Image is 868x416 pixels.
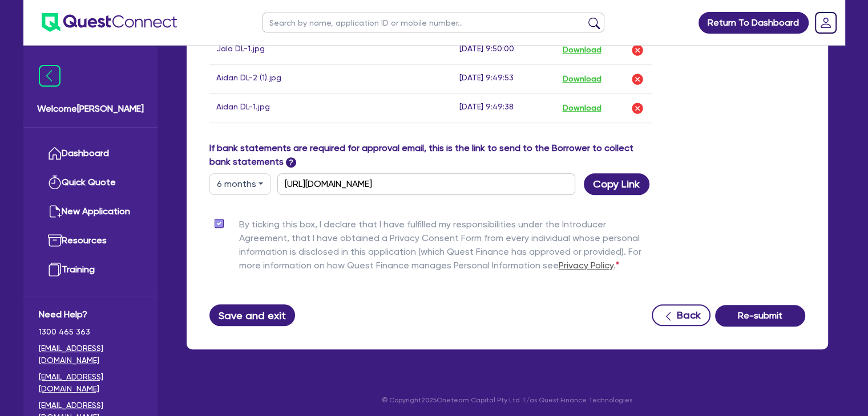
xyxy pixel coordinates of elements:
[562,101,601,116] button: Download
[209,93,453,123] td: Aidan DL-1.jpg
[559,260,613,271] a: Privacy Policy
[453,93,555,123] td: [DATE] 9:49:38
[39,226,142,255] a: Resources
[631,72,644,86] img: delete-icon
[239,218,652,277] label: By ticking this box, I declare that I have fulfilled my responsibilities under the Introducer Agr...
[453,35,555,64] td: [DATE] 9:50:00
[562,43,601,58] button: Download
[179,395,836,405] p: © Copyright 2025 Oneteam Capital Pty Ltd T/as Quest Finance Technologies
[584,173,649,195] button: Copy Link
[209,173,271,195] button: Dropdown toggle
[453,64,555,93] td: [DATE] 9:49:53
[39,308,142,321] span: Need Help?
[48,176,62,189] img: quick-quote
[39,197,142,226] a: New Application
[209,35,453,64] td: Jala DL-1.jpg
[209,64,453,93] td: Aidan DL-2 (1).jpg
[48,263,62,276] img: training
[39,326,142,338] span: 1300 465 363
[631,43,644,57] img: delete-icon
[39,371,142,395] a: [EMAIL_ADDRESS][DOMAIN_NAME]
[699,12,809,34] a: Return To Dashboard
[562,72,601,87] button: Download
[39,255,142,284] a: Training
[811,8,841,38] a: Dropdown toggle
[286,157,296,168] span: ?
[39,168,142,197] a: Quick Quote
[42,13,177,32] img: quest-connect-logo-blue
[48,234,62,247] img: resources
[652,304,710,326] button: Back
[209,141,652,169] label: If bank statements are required for approval email, this is the link to send to the Borrower to c...
[715,305,805,327] button: Re-submit
[209,304,296,326] button: Save and exit
[631,101,644,115] img: delete-icon
[39,65,60,87] img: icon-menu-close
[48,205,62,218] img: new-application
[39,342,142,366] a: [EMAIL_ADDRESS][DOMAIN_NAME]
[262,13,604,32] input: Search by name, application ID or mobile number...
[37,102,144,116] span: Welcome [PERSON_NAME]
[39,139,142,168] a: Dashboard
